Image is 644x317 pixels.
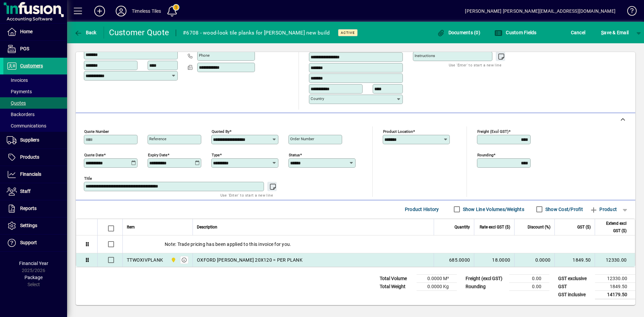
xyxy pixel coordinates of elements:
[417,274,457,282] td: 0.0000 M³
[220,191,273,199] mat-hint: Use 'Enter' to start a new line
[514,253,554,267] td: 0.0000
[199,53,210,58] mat-label: Phone
[465,6,615,16] div: [PERSON_NAME] [PERSON_NAME][EMAIL_ADDRESS][DOMAIN_NAME]
[494,30,537,35] span: Custom Fields
[3,166,67,183] a: Financials
[477,152,493,157] mat-label: Rounding
[197,257,303,263] span: OXFORD [PERSON_NAME] 20X120 = PER PLANK
[3,41,67,57] a: POS
[437,30,480,35] span: Documents (0)
[571,27,586,38] span: Cancel
[462,274,509,282] td: Freight (excl GST)
[493,27,538,39] button: Custom Fields
[290,137,314,141] mat-label: Order number
[528,223,550,231] span: Discount (%)
[595,274,635,282] td: 12330.00
[20,137,39,143] span: Suppliers
[477,129,508,134] mat-label: Freight (excl GST)
[555,282,595,290] td: GST
[544,206,583,213] label: Show Cost/Profit
[3,86,67,97] a: Payments
[84,129,109,134] mat-label: Quote number
[110,5,132,17] button: Profile
[7,77,28,83] span: Invoices
[7,123,46,128] span: Communications
[84,152,104,157] mat-label: Quote date
[341,31,355,35] span: Active
[478,257,510,263] div: 18.0000
[148,152,167,157] mat-label: Expiry date
[67,27,104,39] app-page-header-button: Back
[72,27,98,39] button: Back
[20,63,43,68] span: Customers
[212,152,220,157] mat-label: Type
[127,257,163,263] div: TTWOXIVPLANK
[89,5,110,17] button: Add
[20,223,37,228] span: Settings
[212,129,229,134] mat-label: Quoted by
[599,220,627,234] span: Extend excl GST ($)
[20,154,39,160] span: Products
[20,240,37,245] span: Support
[376,274,417,282] td: Total Volume
[598,27,632,39] button: Save & Email
[449,61,501,69] mat-hint: Use 'Enter' to start a new line
[577,223,591,231] span: GST ($)
[622,1,636,23] a: Knowledge Base
[3,132,67,149] a: Suppliers
[20,29,33,34] span: Home
[7,112,35,117] span: Backorders
[569,27,587,39] button: Cancel
[289,152,300,157] mat-label: Status
[462,282,509,290] td: Rounding
[449,257,470,263] span: 685.0000
[183,28,330,38] div: #6708 - wood-look tile planks for [PERSON_NAME] new build
[3,200,67,217] a: Reports
[555,274,595,282] td: GST exclusive
[197,223,217,231] span: Description
[109,27,169,38] div: Customer Quote
[509,274,549,282] td: 0.00
[376,282,417,290] td: Total Weight
[554,253,595,267] td: 1849.50
[3,74,67,86] a: Invoices
[74,30,97,35] span: Back
[311,96,324,101] mat-label: Country
[24,275,43,280] span: Package
[3,149,67,166] a: Products
[149,137,166,141] mat-label: Reference
[19,261,48,266] span: Financial Year
[3,183,67,200] a: Staff
[3,234,67,251] a: Support
[462,206,524,213] label: Show Line Volumes/Weights
[402,203,442,215] button: Product History
[123,235,635,253] div: Note: Trade pricing has been applied to this invoice for you.
[595,290,635,299] td: 14179.50
[415,53,435,58] mat-label: Instructions
[509,282,549,290] td: 0.00
[595,253,635,267] td: 12330.00
[20,189,31,194] span: Staff
[84,176,92,180] mat-label: Title
[405,204,439,215] span: Product History
[555,290,595,299] td: GST inclusive
[20,171,41,177] span: Financials
[20,46,29,51] span: POS
[7,100,26,106] span: Quotes
[3,217,67,234] a: Settings
[127,223,135,231] span: Item
[601,30,604,35] span: S
[3,23,67,40] a: Home
[480,223,510,231] span: Rate excl GST ($)
[601,27,629,38] span: ave & Email
[417,282,457,290] td: 0.0000 Kg
[3,109,67,120] a: Backorders
[7,89,32,94] span: Payments
[590,204,617,215] span: Product
[3,120,67,131] a: Communications
[169,256,177,264] span: Dunedin
[20,206,37,211] span: Reports
[132,6,161,16] div: Timeless Tiles
[454,223,470,231] span: Quantity
[586,203,620,215] button: Product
